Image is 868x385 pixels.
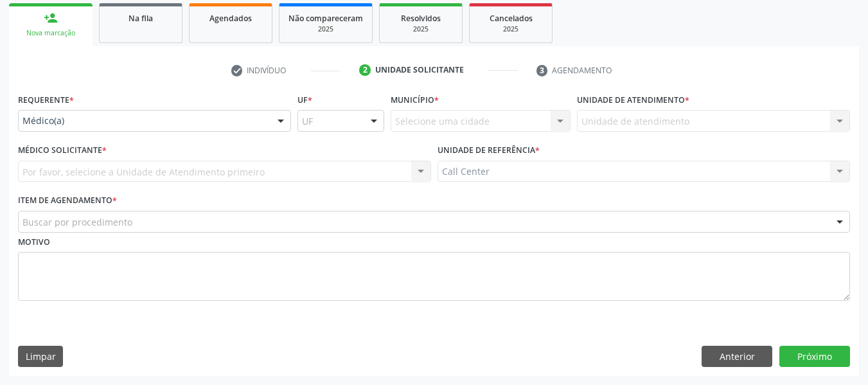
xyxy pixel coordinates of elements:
[401,13,441,24] span: Resolvidos
[288,24,363,34] div: 2025
[389,24,453,34] div: 2025
[479,24,543,34] div: 2025
[18,233,50,253] label: Motivo
[577,90,689,110] label: Unidade de atendimento
[209,13,252,24] span: Agendados
[359,64,371,76] div: 2
[44,11,58,25] div: person_add
[288,13,363,24] span: Não compareceram
[702,346,772,368] button: Anterior
[22,215,132,229] span: Buscar por procedimento
[22,114,265,127] span: Médico(a)
[18,346,63,368] button: Limpar
[18,90,74,110] label: Requerente
[128,13,153,24] span: Na fila
[18,28,84,38] div: Nova marcação
[391,90,439,110] label: Município
[302,114,313,128] span: UF
[375,64,464,76] div: Unidade solicitante
[18,141,107,161] label: Médico Solicitante
[18,191,117,211] label: Item de agendamento
[297,90,312,110] label: UF
[490,13,533,24] span: Cancelados
[779,346,850,368] button: Próximo
[438,141,540,161] label: Unidade de referência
